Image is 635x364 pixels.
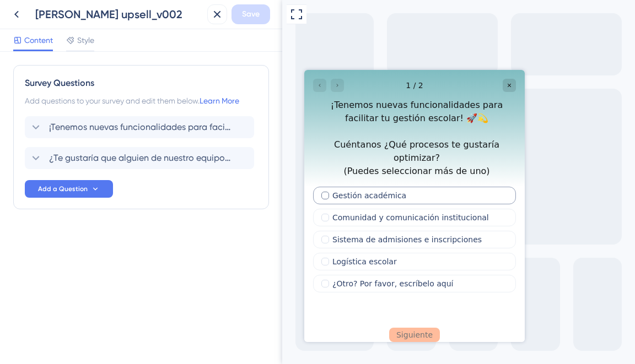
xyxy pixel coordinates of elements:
[38,184,88,193] span: Add a Question
[232,4,270,24] button: Save
[22,70,243,342] iframe: UserGuiding Survey
[242,8,260,21] span: Save
[28,163,177,176] span: Sistema de admisiones e inscripciones
[25,77,257,90] div: Survey Questions
[49,121,231,134] span: ¡Tenemos nuevas funcionalidades para facilitar tu gestión escolar! 🚀💫 Cuéntanos ¿Qué procesos te ...
[35,7,203,22] div: [PERSON_NAME] upsell_v002
[200,96,239,105] a: Learn More
[25,94,257,107] div: Add questions to your survey and edit them below.
[49,151,231,165] span: ¿Te gustaría que alguien de nuestro equipo te muestre cómo optimizar tu gestión escolar? Por favo...
[28,119,102,132] span: Gestión académica
[25,180,113,198] button: Add a Question
[28,141,185,154] span: Comunidad y comunicación institucional
[77,34,94,47] span: Style
[24,34,53,47] span: Content
[28,207,149,220] span: ¿Otro? Por favor, escríbelo aquí
[28,185,93,198] span: Logística escolar
[85,258,136,272] button: Siguiente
